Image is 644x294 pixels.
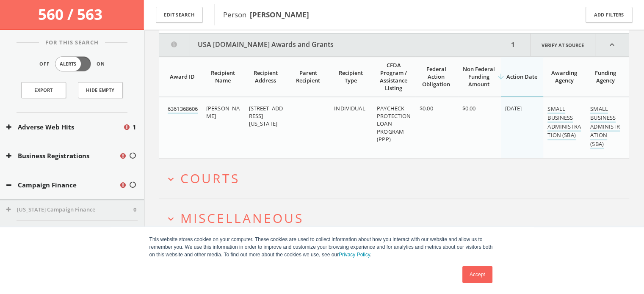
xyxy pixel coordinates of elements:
[6,206,133,214] button: [US_STATE] Campaign Finance
[156,7,202,23] button: Edit Search
[462,266,492,283] a: Accept
[547,69,581,84] div: Awarding Agency
[159,33,509,56] button: USA [DOMAIN_NAME] Awards and Grants
[530,33,595,56] a: Verify at source
[39,38,105,47] span: For This Search
[586,7,632,23] button: Add Filters
[223,10,309,19] span: Person
[165,211,629,225] button: expand_moreMiscellaneous
[6,151,119,161] button: Business Registrations
[377,61,410,92] div: CFDA Program / Assistance Listing
[165,213,177,225] i: expand_more
[462,104,476,112] span: $0.00
[6,180,119,190] button: Campaign Finance
[21,82,66,98] a: Export
[180,209,304,227] span: Miscellaneous
[334,69,368,84] div: Recipient Type
[249,69,282,84] div: Recipient Address
[168,73,197,80] div: Award ID
[462,65,496,88] div: Non Federal Funding Amount
[334,104,365,112] span: INDIVIDUAL
[249,104,283,127] span: [STREET_ADDRESS][US_STATE]
[6,122,123,132] button: Adverse Web Hits
[590,69,620,84] div: Funding Agency
[180,170,240,187] span: Courts
[165,173,177,185] i: expand_more
[168,105,198,114] a: 6361368606
[377,104,411,143] span: PAYCHECK PROTECTION LOAN PROGRAM (PPP)
[505,104,522,112] span: [DATE]
[149,236,495,258] p: This website stores cookies on your computer. These cookies are used to collect information about...
[97,60,105,68] span: On
[497,72,505,81] i: arrow_downward
[420,104,433,112] span: $0.00
[420,65,453,88] div: Federal Action Obligation
[505,73,539,80] div: Action Date
[509,33,517,56] div: 1
[133,122,136,132] span: 1
[165,171,629,185] button: expand_moreCourts
[291,69,325,84] div: Parent Recipient
[133,206,136,214] span: 0
[547,105,580,140] a: SMALL BUSINESS ADMINISTRATION (SBA)
[206,69,240,84] div: Recipient Name
[590,105,620,149] a: SMALL BUSINESS ADMINISTRATION (SBA)
[291,104,295,112] span: --
[339,252,370,258] a: Privacy Policy
[250,10,309,19] b: [PERSON_NAME]
[78,82,123,98] button: Hide Empty
[39,60,50,68] span: Off
[159,97,629,158] div: grid
[595,33,629,56] i: expand_less
[206,104,240,120] span: [PERSON_NAME]
[38,4,106,24] span: 560 / 563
